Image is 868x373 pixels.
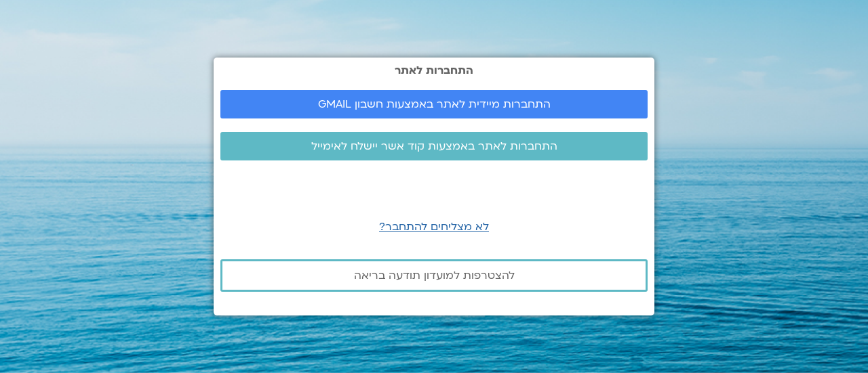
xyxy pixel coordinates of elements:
[220,90,648,118] a: התחברות מיידית לאתר באמצעות חשבון GMAIL
[318,98,551,110] span: התחברות מיידית לאתר באמצעות חשבון GMAIL
[311,140,557,152] span: התחברות לאתר באמצעות קוד אשר יישלח לאימייל
[220,64,648,76] h2: התחברות לאתר
[354,269,515,282] span: להצטרפות למועדון תודעה בריאה
[220,259,648,292] a: להצטרפות למועדון תודעה בריאה
[379,219,489,234] a: לא מצליחים להתחבר?
[220,132,648,160] a: התחברות לאתר באמצעות קוד אשר יישלח לאימייל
